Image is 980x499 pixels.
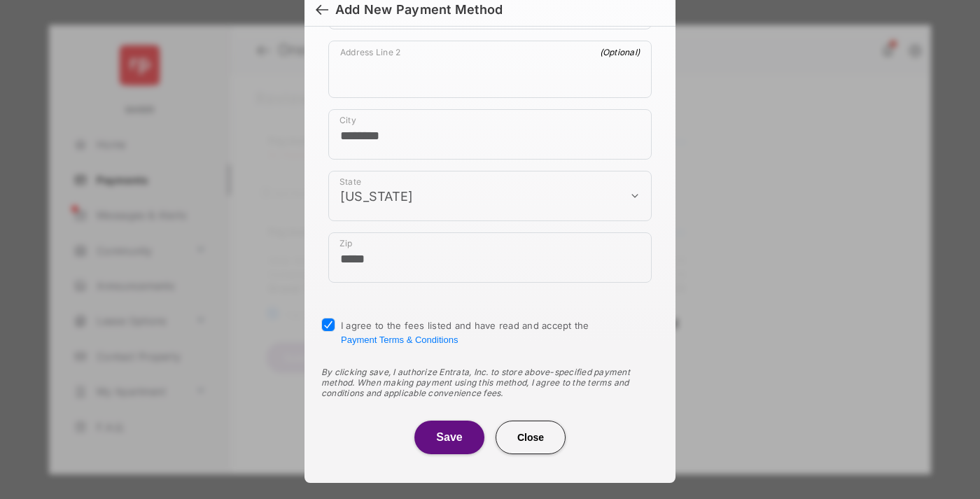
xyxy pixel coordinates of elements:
[496,421,566,454] button: Close
[328,171,652,221] div: payment_method_screening[postal_addresses][administrativeArea]
[335,2,503,17] div: Add New Payment Method
[328,41,652,98] div: payment_method_screening[postal_addresses][addressLine2]
[328,109,652,160] div: payment_method_screening[postal_addresses][locality]
[321,367,659,398] div: By clicking save, I authorize Entrata, Inc. to store above-specified payment method. When making ...
[341,335,458,345] button: I agree to the fees listed and have read and accept the
[328,232,652,283] div: payment_method_screening[postal_addresses][postalCode]
[341,320,589,345] span: I agree to the fees listed and have read and accept the
[414,421,484,454] button: Save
